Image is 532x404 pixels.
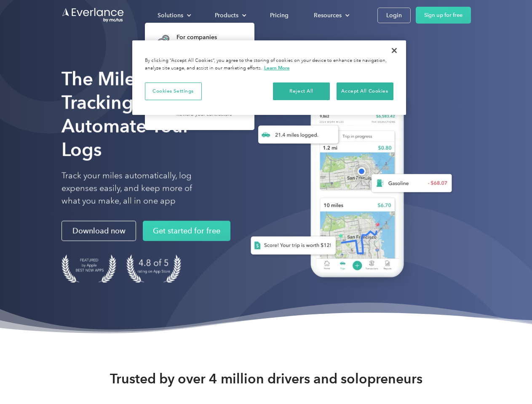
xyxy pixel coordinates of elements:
div: Login [386,10,402,21]
nav: Solutions [145,23,254,130]
div: By clicking “Accept All Cookies”, you agree to the storing of cookies on your device to enhance s... [145,57,393,72]
button: Close [385,41,404,60]
div: For companies [176,33,243,42]
button: Cookies Settings [145,82,202,100]
strong: Trusted by over 4 million drivers and solopreneurs [110,370,422,387]
a: Pricing [262,8,297,23]
img: 4.9 out of 5 stars on the app store [126,255,181,283]
div: Pricing [270,10,289,21]
div: Solutions [149,8,198,23]
img: Everlance, mileage tracker app, expense tracking app [237,80,459,290]
a: Sign up for free [416,7,471,24]
img: Badge for Featured by Apple Best New Apps [61,255,116,283]
a: Login [377,8,411,23]
div: Solutions [158,10,183,21]
div: Cookie banner [132,40,406,115]
button: Accept All Cookies [337,82,393,100]
div: Products [215,10,238,21]
a: More information about your privacy, opens in a new tab [264,65,290,71]
div: Resources [305,8,356,23]
a: Download now [61,221,136,241]
a: Go to homepage [61,7,125,23]
p: Track your miles automatically, log expenses easily, and keep more of what you make, all in one app [61,170,212,207]
button: Reject All [273,82,330,100]
div: Resources [314,10,342,21]
a: For companiesEasy vehicle reimbursements [149,28,248,55]
div: Privacy [132,40,406,115]
a: Get started for free [143,221,230,241]
div: Products [206,8,253,23]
